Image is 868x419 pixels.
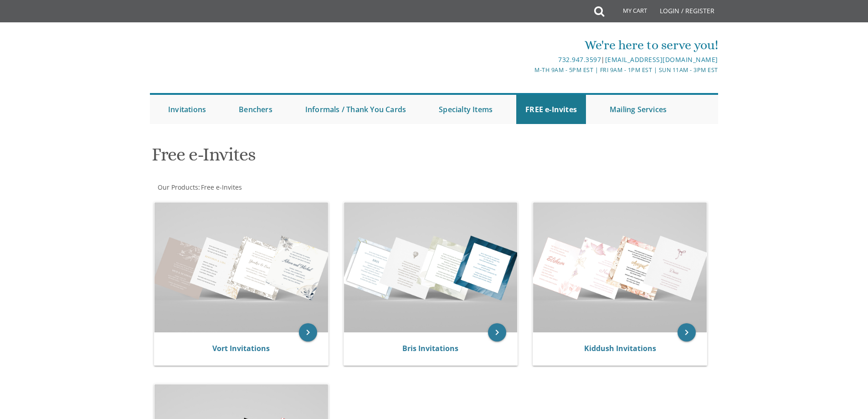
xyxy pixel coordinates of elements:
[516,95,586,124] a: FREE e-Invites
[299,323,317,341] a: keyboard_arrow_right
[230,95,282,124] a: Benchers
[152,145,524,171] h1: Free e-Invites
[603,1,653,24] a: My Cart
[150,183,434,192] div: :
[157,183,198,191] a: Our Products
[340,54,718,65] div: |
[340,65,718,75] div: M-Th 9am - 5pm EST | Fri 9am - 1pm EST | Sun 11am - 3pm EST
[159,95,215,124] a: Invitations
[605,55,718,64] a: [EMAIL_ADDRESS][DOMAIN_NAME]
[200,183,242,191] a: Free e-Invites
[558,55,601,64] a: 732.947.3597
[296,95,415,124] a: Informals / Thank You Cards
[584,343,656,353] a: Kiddush Invitations
[212,343,270,353] a: Vort Invitations
[344,202,518,332] img: Bris Invitations
[678,323,696,341] a: keyboard_arrow_right
[340,36,718,54] div: We're here to serve you!
[402,343,458,353] a: Bris Invitations
[488,323,506,341] a: keyboard_arrow_right
[154,202,328,332] img: Vort Invitations
[201,183,242,191] span: Free e-Invites
[430,95,502,124] a: Specialty Items
[533,202,707,332] img: Kiddush Invitations
[601,95,676,124] a: Mailing Services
